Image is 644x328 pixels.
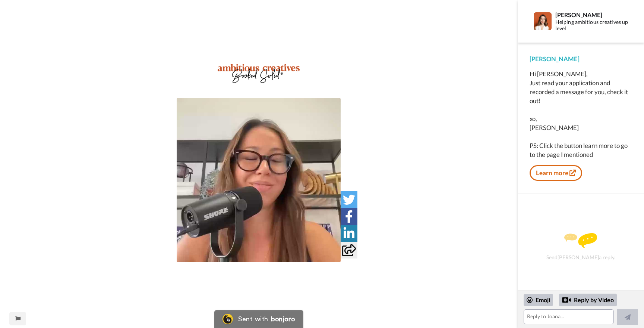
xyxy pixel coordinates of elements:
div: Sent with [238,316,268,322]
div: Reply by Video [562,295,571,304]
div: Send [PERSON_NAME] a reply. [528,207,634,287]
img: c6c91e0d-05b9-4e63-855f-f1ce8f0dd095-thumb.jpg [177,98,341,262]
div: bonjoro [271,316,295,322]
div: [PERSON_NAME] [530,55,632,64]
img: 26f5a31a-b68d-4b39-b469-695bc938e63e [218,64,300,83]
a: Bonjoro LogoSent withbonjoro [214,310,303,328]
div: [PERSON_NAME] [555,11,632,18]
div: Helping ambitious creatives up level [555,19,632,32]
a: Learn more [530,165,582,181]
div: Hi [PERSON_NAME], Just read your application and recorded a message for you, check it out! xo, [P... [530,69,632,159]
img: Profile Image [534,12,552,30]
img: message.svg [564,233,597,248]
div: Emoji [524,294,553,306]
img: Bonjoro Logo [222,314,233,324]
div: Reply by Video [559,294,617,306]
